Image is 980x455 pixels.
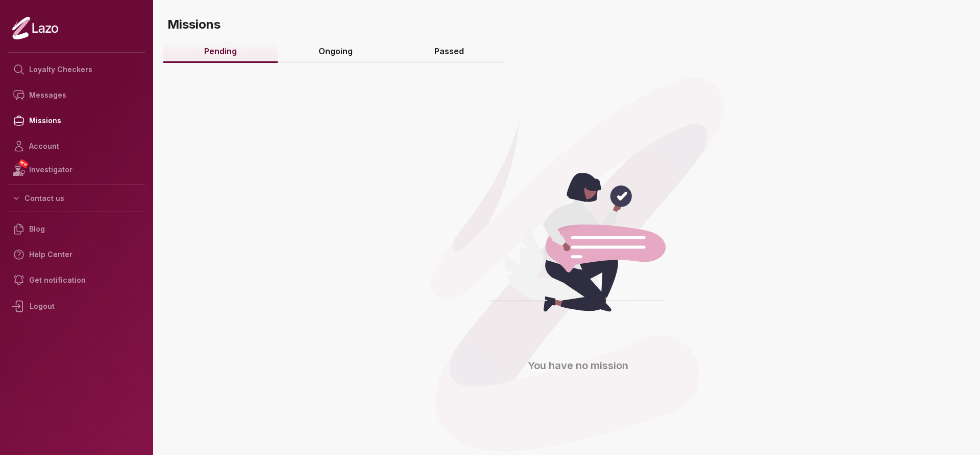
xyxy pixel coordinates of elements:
[8,242,145,267] a: Help Center
[394,41,505,63] a: Passed
[8,293,145,320] div: Logout
[8,267,145,293] a: Get notification
[8,57,145,82] a: Loyalty Checkers
[18,158,29,169] span: NEW
[8,189,145,208] button: Contact us
[278,41,394,63] a: Ongoing
[8,159,145,180] a: NEWInvestigator
[8,108,145,133] a: Missions
[8,82,145,108] a: Messages
[163,41,278,63] a: Pending
[8,216,145,242] a: Blog
[8,133,145,159] a: Account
